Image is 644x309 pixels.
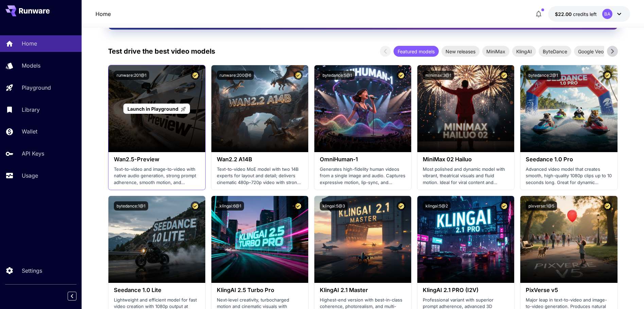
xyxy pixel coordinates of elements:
p: Wallet [22,127,37,135]
img: alt [108,196,205,283]
img: alt [520,65,617,152]
button: Collapse sidebar [68,292,76,301]
button: Certified Model – Vetted for best performance and includes a commercial license. [500,71,509,80]
span: MiniMax [482,48,509,55]
button: Certified Model – Vetted for best performance and includes a commercial license. [397,71,406,80]
h3: KlingAI 2.1 PRO (I2V) [423,287,509,293]
button: pixverse:1@5 [526,201,557,211]
a: Launch in Playground [123,104,190,114]
div: KlingAI [512,46,536,57]
div: $22.00 [555,11,597,18]
div: BA [602,9,612,19]
button: $22.00BA [548,6,630,22]
p: Generates high-fidelity human videos from a single image and audio. Captures expressive motion, l... [320,166,406,186]
span: Featured models [394,48,439,55]
img: alt [314,65,411,152]
h3: MiniMax 02 Hailuo [423,156,509,163]
img: alt [211,196,308,283]
button: klingai:5@3 [320,201,348,211]
p: Most polished and dynamic model with vibrant, theatrical visuals and fluid motion. Ideal for vira... [423,166,509,186]
button: bytedance:1@1 [114,201,148,211]
p: Settings [22,267,42,275]
button: Certified Model – Vetted for best performance and includes a commercial license. [294,201,303,211]
div: Google Veo [574,46,608,57]
p: Text-to-video and image-to-video with native audio generation, strong prompt adherence, smooth mo... [114,166,200,186]
button: Certified Model – Vetted for best performance and includes a commercial license. [603,71,612,80]
button: minimax:3@1 [423,71,454,80]
button: Certified Model – Vetted for best performance and includes a commercial license. [191,201,200,211]
p: Text-to-video MoE model with two 14B experts for layout and detail; delivers cinematic 480p–720p ... [217,166,303,186]
span: $22.00 [555,11,573,17]
h3: Seedance 1.0 Pro [526,156,612,163]
h3: Seedance 1.0 Lite [114,287,200,293]
button: klingai:6@1 [217,201,244,211]
h3: KlingAI 2.5 Turbo Pro [217,287,303,293]
h3: OmniHuman‑1 [320,156,406,163]
p: Library [22,106,40,114]
button: runware:201@1 [114,71,149,80]
div: Collapse sidebar [73,290,82,302]
span: ByteDance [539,48,571,55]
button: bytedance:2@1 [526,71,561,80]
button: Certified Model – Vetted for best performance and includes a commercial license. [500,201,509,211]
div: Featured models [394,46,439,57]
span: KlingAI [512,48,536,55]
h3: PixVerse v5 [526,287,612,293]
p: API Keys [22,149,44,158]
span: Launch in Playground [127,106,178,112]
p: Advanced video model that creates smooth, high-quality 1080p clips up to 10 seconds long. Great f... [526,166,612,186]
span: New releases [441,48,480,55]
span: Google Veo [574,48,608,55]
button: Certified Model – Vetted for best performance and includes a commercial license. [294,71,303,80]
div: New releases [441,46,480,57]
p: Models [22,61,40,70]
button: Certified Model – Vetted for best performance and includes a commercial license. [191,71,200,80]
h3: Wan2.2 A14B [217,156,303,163]
img: alt [211,65,308,152]
img: alt [417,196,514,283]
img: alt [417,65,514,152]
img: alt [520,196,617,283]
a: Home [95,10,111,18]
p: Playground [22,84,51,92]
span: credits left [573,11,597,17]
img: alt [314,196,411,283]
p: Usage [22,171,38,180]
button: bytedance:5@1 [320,71,355,80]
h3: Wan2.5-Preview [114,156,200,163]
p: Home [22,39,37,48]
button: klingai:5@2 [423,201,451,211]
div: ByteDance [539,46,571,57]
h3: KlingAI 2.1 Master [320,287,406,293]
div: MiniMax [482,46,509,57]
p: Test drive the best video models [108,46,215,56]
button: Certified Model – Vetted for best performance and includes a commercial license. [603,201,612,211]
button: runware:200@6 [217,71,254,80]
nav: breadcrumb [95,10,111,18]
button: Certified Model – Vetted for best performance and includes a commercial license. [397,201,406,211]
